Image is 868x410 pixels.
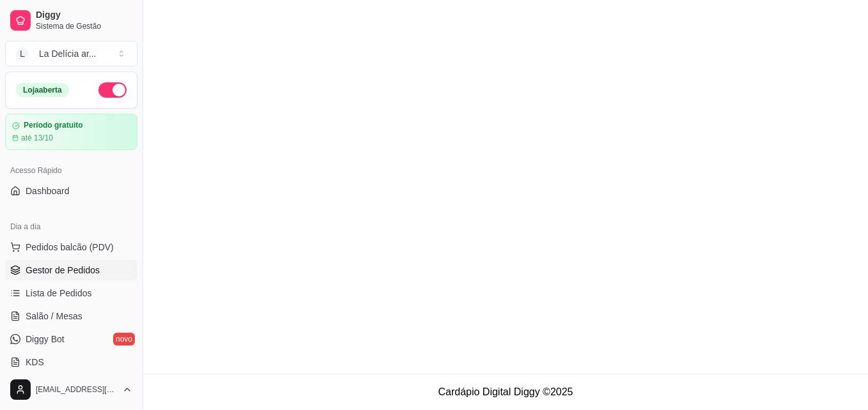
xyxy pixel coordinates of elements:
span: KDS [26,356,44,368]
article: até 13/10 [21,133,53,143]
button: Select a team [5,41,137,66]
span: Lista de Pedidos [26,287,92,300]
div: La Delícia ar ... [39,47,97,60]
a: Lista de Pedidos [5,283,137,303]
article: Período gratuito [24,121,83,130]
a: Gestor de Pedidos [5,260,137,280]
a: KDS [5,352,137,372]
button: [EMAIL_ADDRESS][DOMAIN_NAME] [5,374,137,405]
a: Período gratuitoaté 13/10 [5,114,137,150]
span: Salão / Mesas [26,310,82,323]
button: Pedidos balcão (PDV) [5,237,137,257]
span: L [16,47,29,60]
span: Dashboard [26,185,70,197]
span: Sistema de Gestão [36,21,132,31]
a: Diggy Botnovo [5,329,137,349]
span: [EMAIL_ADDRESS][DOMAIN_NAME] [36,384,117,395]
footer: Cardápio Digital Diggy © 2025 [143,374,868,410]
span: Diggy Bot [26,333,65,345]
a: DiggySistema de Gestão [5,5,137,36]
button: Alterar Status [98,82,127,98]
div: Dia a dia [5,216,137,237]
a: Salão / Mesas [5,306,137,326]
span: Diggy [36,10,132,21]
div: Loja aberta [16,83,69,97]
div: Acesso Rápido [5,160,137,181]
span: Pedidos balcão (PDV) [26,241,114,254]
span: Gestor de Pedidos [26,264,100,277]
a: Dashboard [5,181,137,201]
